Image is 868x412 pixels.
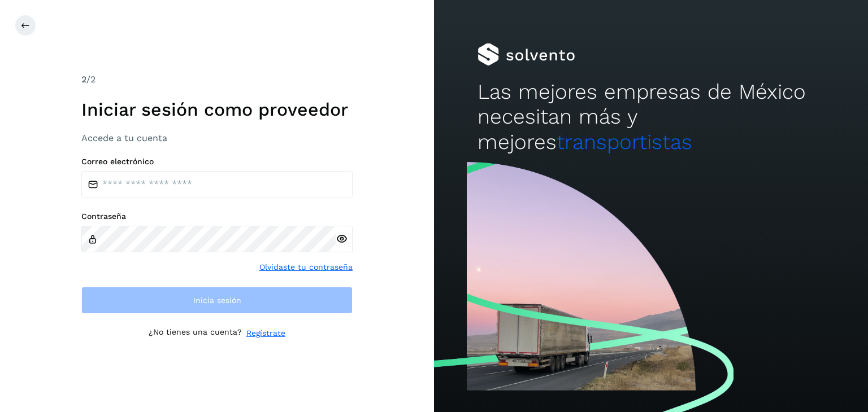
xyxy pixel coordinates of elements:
h3: Accede a tu cuenta [81,133,353,143]
span: 2 [81,74,86,85]
h2: Las mejores empresas de México necesitan más y mejores [478,80,824,155]
span: Inicia sesión [193,296,241,304]
a: Regístrate [246,327,285,339]
button: Inicia sesión [81,287,353,314]
p: ¿No tienes una cuenta? [149,327,242,339]
label: Contraseña [81,212,353,221]
label: Correo electrónico [81,157,353,166]
div: /2 [81,73,353,86]
span: transportistas [557,130,692,154]
a: Olvidaste tu contraseña [259,261,353,273]
h1: Iniciar sesión como proveedor [81,99,353,120]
